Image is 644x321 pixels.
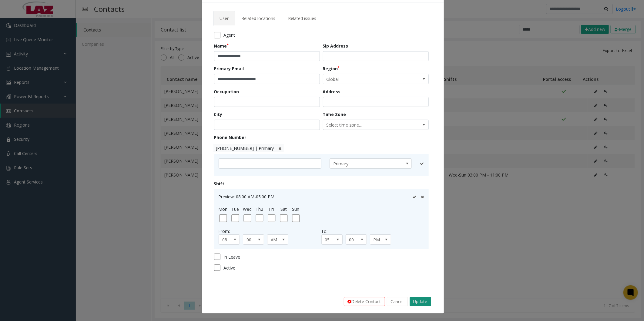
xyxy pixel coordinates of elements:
[219,206,228,212] label: Mon
[288,15,317,21] span: Related issues
[269,206,274,212] label: Fri
[330,159,395,168] span: Primary
[256,206,263,212] label: Thu
[219,235,235,244] span: 08
[219,194,275,200] span: Preview: 08:00 AM-05:00 PM
[292,206,300,212] label: Sun
[214,134,247,141] label: Phone Number
[344,297,385,306] button: Delete Contact
[242,15,276,21] span: Related locations
[220,15,229,21] span: User
[219,228,321,234] div: From:
[213,11,432,21] ul: Tabs
[223,32,235,38] span: Agent
[214,111,223,117] label: City
[214,180,225,187] label: Shift
[223,265,235,271] span: Active
[323,120,408,130] span: Select time zone...
[243,235,260,244] span: 00
[370,235,387,244] span: PM
[243,206,252,212] label: Wed
[323,65,340,72] label: Region
[323,74,408,84] span: Global
[321,228,424,234] div: To:
[223,254,240,260] span: In Leave
[280,206,287,212] label: Sat
[214,43,229,49] label: Name
[323,111,346,117] label: Time Zone
[214,65,244,72] label: Primary Email
[323,43,348,49] label: Sip Address
[214,88,239,95] label: Occupation
[216,145,274,151] span: [PHONE_NUMBER] | Primary
[410,297,431,306] button: Update
[323,88,341,95] label: Address
[387,297,408,306] button: Cancel
[322,235,338,244] span: 05
[267,235,284,244] span: AM
[231,206,239,212] label: Tue
[346,235,362,244] span: 00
